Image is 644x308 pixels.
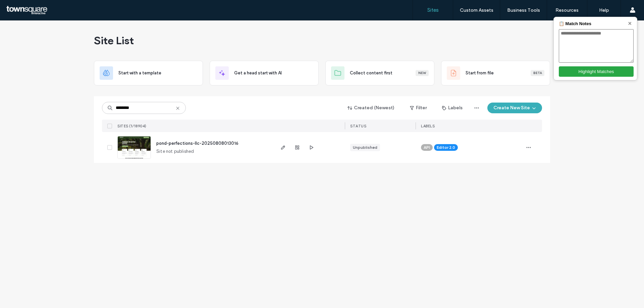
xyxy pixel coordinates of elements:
label: Custom Assets [460,7,493,13]
button: Created (Newest) [342,103,400,113]
span: Site List [94,34,134,47]
span: Start with a template [118,70,161,76]
label: Business Tools [507,7,540,13]
div: Get a head start with AI [210,61,319,85]
div: Collect content firstNew [325,61,434,85]
label: Help [599,7,609,13]
label: Resources [555,7,579,13]
span: LABELS [421,124,435,128]
a: pond-perfections-llc-20250808013016 [156,141,238,146]
span: Editor 2.0 [437,144,455,150]
span: STATUS [350,124,366,128]
div: Beta [531,70,544,76]
div: New [416,70,429,76]
span: Start from file [466,70,494,76]
span: API [424,144,430,150]
div: Start with a template [94,61,203,85]
h4: 📋 Match Notes [559,21,591,26]
button: Create New Site [487,103,542,113]
div: Unpublished [353,144,377,150]
span: SITES (1/18904) [117,124,147,128]
button: Labels [436,103,469,113]
span: Site not published [156,148,194,155]
span: Help [15,5,29,11]
span: Collect content first [350,70,392,76]
button: Filter [403,103,433,113]
label: Sites [427,7,439,13]
button: Highlight Matches [559,66,634,77]
span: Get a head start with AI [234,70,282,76]
button: × [626,20,634,26]
div: Start from fileBeta [441,61,550,85]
